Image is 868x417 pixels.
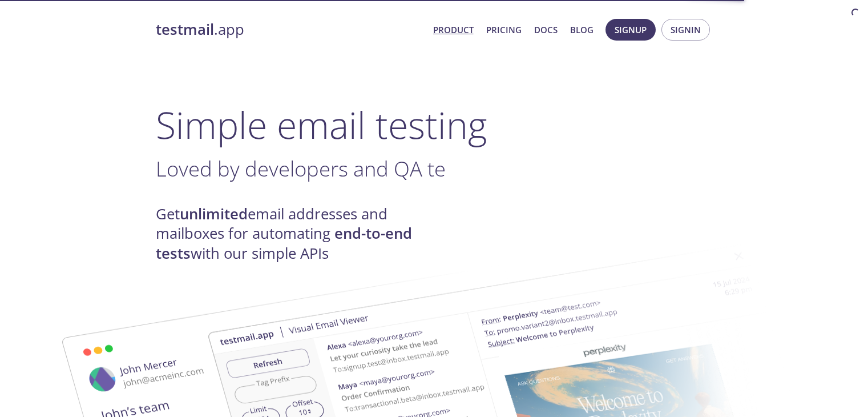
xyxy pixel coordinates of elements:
[156,154,446,183] span: Loved by developers and QA te
[156,103,713,147] h1: Simple email testing
[433,22,474,37] a: Product
[156,19,214,39] strong: testmail
[534,22,558,37] a: Docs
[605,19,656,41] button: Signup
[570,22,594,37] a: Blog
[156,223,412,263] strong: end-to-end tests
[661,19,710,41] button: Signin
[615,22,647,37] span: Signup
[156,20,424,39] a: testmail.app
[156,205,434,263] h4: Get email addresses and mailboxes for automating with our simple APIs
[671,22,701,37] span: Signin
[180,204,248,224] strong: unlimited
[486,22,522,37] a: Pricing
